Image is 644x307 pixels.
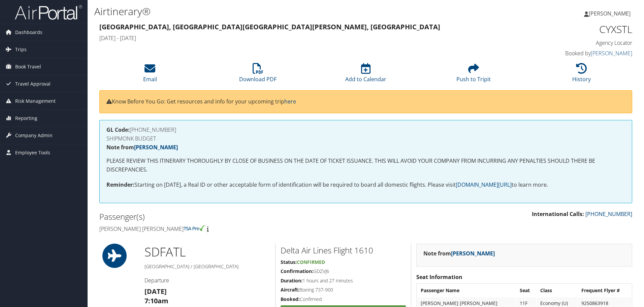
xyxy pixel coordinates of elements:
[144,296,168,305] strong: 7:10am
[106,144,178,151] strong: Note from
[143,67,157,83] a: Email
[144,277,270,284] h4: Departure
[94,4,456,19] h1: Airtinerary®
[281,268,406,275] h5: GDZVJ6
[15,75,51,92] span: Travel Approval
[423,250,495,257] strong: Note from
[99,211,361,222] h2: Passenger(s)
[589,10,631,17] span: [PERSON_NAME]
[507,39,632,47] h4: Agency Locator
[15,4,82,20] img: airportal-logo.png
[99,34,496,42] h4: [DATE] - [DATE]
[417,284,516,297] th: Passenger Name
[584,3,637,24] a: [PERSON_NAME]
[106,97,625,106] p: Know Before You Go: Get resources and info for your upcoming trip
[144,244,270,260] h1: SDF ATL
[106,157,625,174] p: PLEASE REVIEW THIS ITINERARY THOROUGHLY BY CLOSE OF BUSINESS ON THE DATE OF TICKET ISSUANCE. THIS...
[345,67,386,83] a: Add to Calendar
[281,286,406,293] h5: Boeing 737-900
[572,67,591,83] a: History
[15,93,56,110] span: Risk Management
[106,181,134,188] strong: Reminder:
[134,144,178,151] a: [PERSON_NAME]
[297,259,325,265] span: Confirmed
[239,67,277,83] a: Download PDF
[106,127,625,132] h4: [PHONE_NUMBER]
[281,245,406,256] h2: Delta Air Lines Flight 1610
[281,277,302,284] strong: Duration:
[144,287,167,296] strong: [DATE]
[184,225,205,231] img: tsa-precheck.png
[284,98,296,105] a: here
[591,50,632,57] a: [PERSON_NAME]
[15,24,42,41] span: Dashboards
[416,273,462,281] strong: Seat Information
[144,263,270,270] h5: [GEOGRAPHIC_DATA] / [GEOGRAPHIC_DATA]
[15,41,27,58] span: Trips
[585,210,632,218] a: [PHONE_NUMBER]
[106,136,625,141] h4: SHIPMONK BUDGET
[281,296,406,303] h5: Confirmed
[451,250,495,257] a: [PERSON_NAME]
[281,286,299,293] strong: Aircraft:
[516,284,536,297] th: Seat
[281,277,406,284] h5: 1 hours and 27 minutes
[99,225,361,233] h4: [PERSON_NAME] [PERSON_NAME]
[532,210,584,218] strong: International Calls:
[106,181,625,189] p: Starting on [DATE], a Real ID or other acceptable form of identification will be required to boar...
[281,259,297,265] strong: Status:
[15,144,50,161] span: Employee Tools
[507,22,632,36] h1: CYXSTL
[15,127,53,144] span: Company Admin
[456,181,512,188] a: [DOMAIN_NAME][URL]
[537,284,577,297] th: Class
[456,67,491,83] a: Push to Tripit
[15,110,37,127] span: Reporting
[281,296,300,302] strong: Booked:
[106,126,130,133] strong: GL Code:
[507,50,632,57] h4: Booked by
[281,268,313,274] strong: Confirmation:
[15,58,41,75] span: Book Travel
[578,284,631,297] th: Frequent Flyer #
[99,22,440,31] strong: [GEOGRAPHIC_DATA], [GEOGRAPHIC_DATA] [GEOGRAPHIC_DATA][PERSON_NAME], [GEOGRAPHIC_DATA]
